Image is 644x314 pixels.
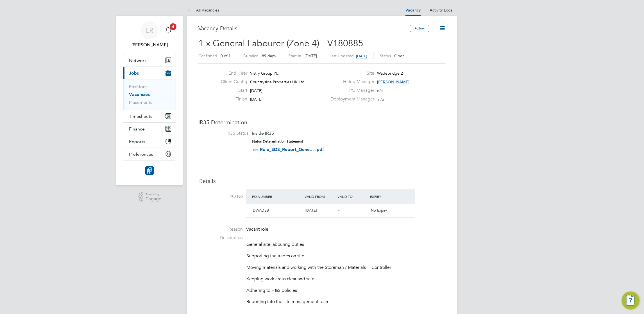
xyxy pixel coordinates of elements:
span: Open [394,53,405,58]
span: No Expiry [371,208,387,213]
label: Confirmed [198,53,217,58]
span: Finance [129,126,145,132]
span: Vistry Group Plc [250,71,279,76]
button: Reports [123,135,176,148]
button: Follow [410,25,429,32]
label: Site [327,70,374,76]
a: Role_SDS_Report_Gene... .pdf [260,147,324,152]
div: Valid From [303,191,336,201]
span: [DATE] [356,54,367,58]
nav: Main navigation [116,16,183,185]
a: Positions [129,84,148,89]
label: PO Manager [327,88,374,93]
span: Preferences [129,152,153,157]
span: 0 of 1 [221,53,231,58]
span: [PERSON_NAME] [377,79,409,84]
label: Reason [198,226,243,232]
span: Vacant role [246,226,268,232]
button: Network [123,54,176,67]
a: Powered byEngage [138,192,162,203]
span: - [338,208,339,213]
label: IR35 Status [204,130,248,136]
label: Description [198,235,243,241]
label: End Hirer [216,70,247,76]
p: Adhering to H&S policies [246,288,446,294]
button: Jobs [123,67,176,79]
label: Last Updated [330,53,354,58]
div: PO Number [251,191,303,201]
a: LR[PERSON_NAME] [123,21,176,48]
label: Start [216,88,247,93]
span: Timesheets [129,114,152,119]
strong: Status Determination Statement [252,139,303,143]
span: 4 [170,23,176,30]
label: Start In [288,53,301,58]
a: Activity Logs [430,8,452,13]
span: 1 x General Labourer (Zone 4) - V180885 [198,38,363,49]
span: DWADEB [253,208,269,213]
label: PO No [198,194,243,200]
p: Supporting the trades on site [246,253,446,259]
span: LR [146,27,153,34]
p: General site labouring duties [246,242,446,247]
div: Expiry [369,191,402,201]
label: Hiring Manager [327,79,374,85]
span: 89 days [262,53,276,58]
a: Go to home page [123,166,176,175]
label: Deployment Manager [327,96,374,102]
span: Wadebridge 2 [377,71,403,76]
span: Countryside Properties UK Ltd [250,79,305,84]
span: Powered by [146,192,161,197]
p: Reporting into the site management team [246,299,446,305]
span: Jobs [129,70,139,76]
span: Leanne Rayner [123,42,176,48]
h3: IR35 Determination [198,119,446,126]
span: Inside IR35 [252,130,274,136]
img: resourcinggroup-logo-retina.png [145,166,154,175]
div: Jobs [123,79,176,110]
button: Timesheets [123,110,176,122]
span: [DATE] [250,97,262,102]
button: Preferences [123,148,176,160]
a: Vacancies [129,92,150,97]
div: Valid To [336,191,369,201]
a: All Vacancies [187,8,219,13]
span: Network [129,58,147,63]
h3: Details [198,177,446,185]
span: [DATE] [305,53,317,58]
p: Keeping work areas clear and safe [246,276,446,282]
label: Duration [243,53,258,58]
a: Vacancy [405,8,421,13]
p: Moving materials and working with the Storeman / Materials Controller [246,265,446,271]
span: Reports [129,139,145,144]
label: Status [380,53,391,58]
a: 4 [163,21,174,39]
h3: Vacancy Details [198,25,410,32]
button: Finance [123,123,176,135]
label: Finish [216,96,247,102]
span: [DATE] [305,208,317,213]
label: Client Config [216,79,247,85]
button: Engage Resource Center [622,292,640,310]
span: n/a [377,88,383,93]
span: Engage [146,197,161,201]
span: n/a [378,97,384,102]
a: Placements [129,100,152,105]
span: [DATE] [250,88,262,93]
